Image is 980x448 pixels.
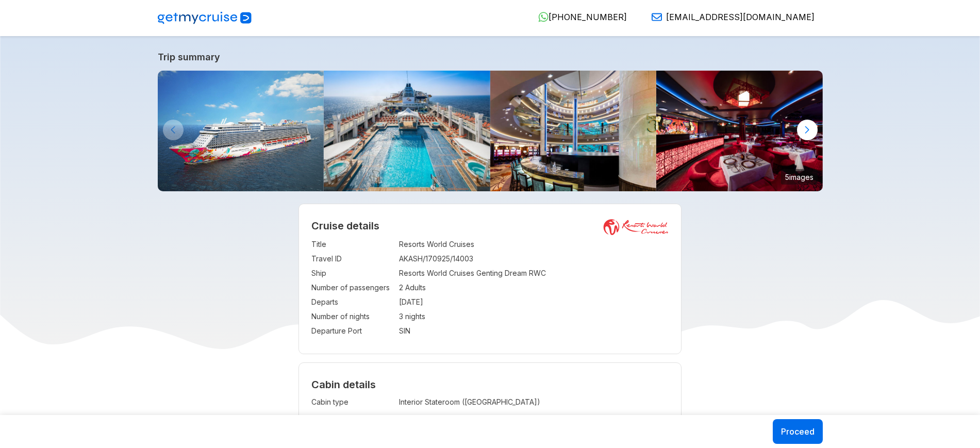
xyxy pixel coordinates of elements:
[399,309,669,324] td: 3 nights
[399,237,669,252] td: Resorts World Cruises
[399,324,669,338] td: SIN
[394,266,399,280] td: :
[394,237,399,252] td: :
[394,252,399,266] td: :
[311,252,394,266] td: Travel ID
[311,324,394,338] td: Departure Port
[538,12,549,22] img: WhatsApp
[399,295,669,309] td: [DATE]
[311,395,394,409] td: Cabin type
[394,395,399,409] td: :
[643,12,815,22] a: [EMAIL_ADDRESS][DOMAIN_NAME]
[311,295,394,309] td: Departs
[399,395,589,409] td: Interior Stateroom ([GEOGRAPHIC_DATA])
[394,280,399,295] td: :
[394,295,399,309] td: :
[311,237,394,252] td: Title
[781,169,818,185] small: 5 images
[311,266,394,280] td: Ship
[394,309,399,324] td: :
[773,419,823,444] button: Proceed
[324,71,490,191] img: Main-Pool-800x533.jpg
[311,378,669,391] h4: Cabin details
[656,71,823,191] img: 16.jpg
[158,52,823,62] a: Trip summary
[530,12,627,22] a: [PHONE_NUMBER]
[399,280,669,295] td: 2 Adults
[399,266,669,280] td: Resorts World Cruises Genting Dream RWC
[394,324,399,338] td: :
[311,280,394,295] td: Number of passengers
[490,71,657,191] img: 4.jpg
[549,12,627,22] span: [PHONE_NUMBER]
[158,71,324,191] img: GentingDreambyResortsWorldCruises-KlookIndia.jpg
[399,252,669,266] td: AKASH/170925/14003
[666,12,815,22] span: [EMAIL_ADDRESS][DOMAIN_NAME]
[652,12,662,22] img: Email
[311,309,394,324] td: Number of nights
[311,220,669,232] h2: Cruise details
